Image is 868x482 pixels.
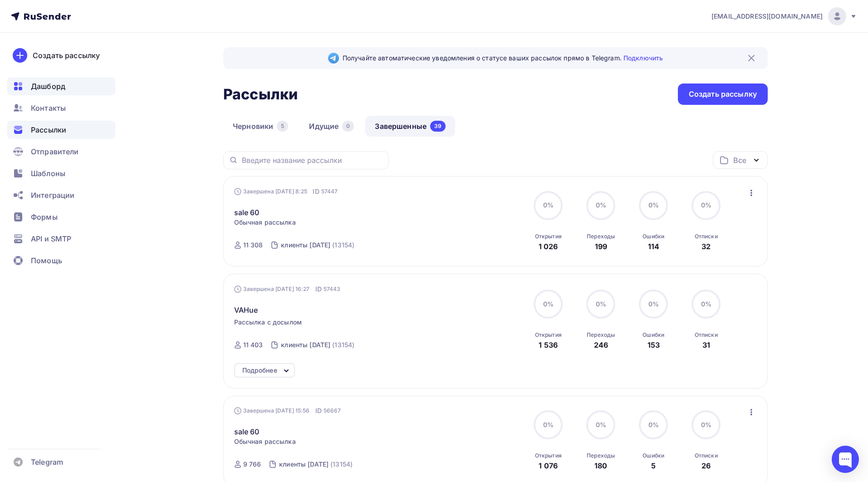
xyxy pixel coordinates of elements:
[299,116,363,137] a: Идущие0
[279,460,329,469] div: клиенты [DATE]
[594,339,608,350] div: 246
[689,89,757,99] div: Создать рассылку
[7,164,115,182] a: Шаблоны
[695,452,718,459] div: Отписки
[234,207,260,218] a: sale 60
[332,241,354,250] div: (13154)
[234,285,341,294] div: Завершена [DATE] 16:27
[342,121,354,132] div: 0
[31,255,62,266] span: Помощь
[648,201,659,209] span: 0%
[594,460,607,471] div: 180
[651,460,656,471] div: 5
[7,121,115,139] a: Рассылки
[596,421,606,428] span: 0%
[243,460,261,469] div: 9 766
[596,201,606,209] span: 0%
[31,233,71,244] span: API и SMTP
[234,426,260,437] a: sale 60
[31,81,65,92] span: Дашборд
[313,187,319,196] span: ID
[430,121,446,132] div: 39
[642,452,664,459] div: Ошибки
[7,77,115,95] a: Дашборд
[648,421,659,428] span: 0%
[701,201,711,209] span: 0%
[223,116,298,137] a: Черновики5
[321,187,338,196] span: 57447
[596,300,606,308] span: 0%
[701,241,711,252] div: 32
[234,406,341,415] div: Завершена [DATE] 15:56
[595,241,607,252] div: 199
[234,187,338,196] div: Завершена [DATE] 8:25
[701,300,711,308] span: 0%
[543,421,554,428] span: 0%
[702,339,710,350] div: 31
[733,155,746,166] div: Все
[695,233,718,240] div: Отписки
[343,54,663,63] span: Получайте автоматические уведомления о статусе ваших рассылок прямо в Telegram.
[647,339,660,350] div: 153
[711,12,823,21] span: [EMAIL_ADDRESS][DOMAIN_NAME]
[243,340,263,349] div: 11 403
[31,190,74,201] span: Интеграции
[539,460,558,471] div: 1 076
[278,457,353,472] a: клиенты [DATE] (13154)
[7,208,115,226] a: Формы
[7,143,115,161] a: Отправители
[7,99,115,117] a: Контакты
[31,168,65,179] span: Шаблоны
[642,233,664,240] div: Ошибки
[234,437,296,446] span: Обычная рассылка
[281,241,330,250] div: клиенты [DATE]
[535,233,562,240] div: Открытия
[31,124,66,135] span: Рассылки
[281,340,330,349] div: клиенты [DATE]
[543,201,554,209] span: 0%
[535,452,562,459] div: Открытия
[713,151,768,169] button: Все
[332,340,354,349] div: (13154)
[234,305,258,315] span: VAHue
[31,457,63,467] span: Telegram
[587,331,615,339] div: Переходы
[642,331,664,339] div: Ошибки
[33,50,100,61] div: Создать рассылку
[535,331,562,339] div: Открытия
[243,241,263,250] div: 11 308
[701,460,711,471] div: 26
[587,452,615,459] div: Переходы
[324,406,341,415] span: 56667
[711,7,857,25] a: [EMAIL_ADDRESS][DOMAIN_NAME]
[328,53,339,64] img: Telegram
[31,211,58,222] span: Формы
[277,121,288,132] div: 5
[280,238,355,252] a: клиенты [DATE] (13154)
[31,146,79,157] span: Отправители
[543,300,554,308] span: 0%
[623,54,663,62] a: Подключить
[648,241,659,252] div: 114
[539,339,558,350] div: 1 536
[242,155,383,165] input: Введите название рассылки
[365,116,455,137] a: Завершенные39
[324,285,341,294] span: 57443
[701,421,711,428] span: 0%
[315,285,322,294] span: ID
[242,365,277,376] div: Подробнее
[539,241,558,252] div: 1 026
[31,103,66,113] span: Контакты
[695,331,718,339] div: Отписки
[587,233,615,240] div: Переходы
[315,406,322,415] span: ID
[280,338,355,352] a: клиенты [DATE] (13154)
[234,318,302,327] span: Рассылка с досылом
[648,300,659,308] span: 0%
[234,218,296,227] span: Обычная рассылка
[223,85,298,103] h2: Рассылки
[330,460,353,469] div: (13154)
